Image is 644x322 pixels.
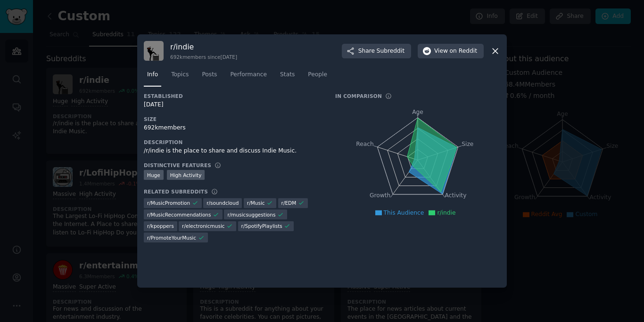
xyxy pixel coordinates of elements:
[144,170,164,180] div: Huge
[147,234,196,241] span: r/ PromoteYourMusic
[144,188,208,195] h3: Related Subreddits
[241,223,282,229] span: r/ SpotifyPlaylists
[227,211,275,218] span: r/ musicsuggestions
[305,67,330,87] a: People
[206,200,239,206] span: r/ soundcloud
[377,47,405,56] span: Subreddit
[462,141,473,147] tspan: Size
[342,44,411,59] button: ShareSubreddit
[277,67,298,87] a: Stats
[412,109,423,115] tspan: Age
[450,47,477,56] span: on Reddit
[147,200,190,206] span: r/ MusicPromotion
[144,41,164,61] img: indie
[170,54,237,60] div: 692k members since [DATE]
[147,211,211,218] span: r/ MusicRecommendations
[227,67,270,87] a: Performance
[434,47,477,56] span: View
[308,71,327,79] span: People
[230,71,267,79] span: Performance
[418,44,484,59] button: Viewon Reddit
[167,170,205,180] div: High Activity
[247,200,265,206] span: r/ Music
[384,209,424,216] span: This Audience
[144,139,322,145] h3: Description
[144,124,322,132] div: 692k members
[171,71,189,79] span: Topics
[335,93,382,99] h3: In Comparison
[144,147,322,155] div: /r/indie is the place to share and discuss Indie Music.
[147,71,158,79] span: Info
[356,141,374,147] tspan: Reach
[280,71,295,79] span: Stats
[147,223,174,229] span: r/ kpoppers
[144,162,211,169] h3: Distinctive Features
[144,116,322,122] h3: Size
[202,71,217,79] span: Posts
[198,67,220,87] a: Posts
[370,193,390,199] tspan: Growth
[358,47,405,56] span: Share
[144,101,322,109] div: [DATE]
[168,67,192,87] a: Topics
[445,193,467,199] tspan: Activity
[144,67,161,87] a: Info
[170,42,237,52] h3: r/ indie
[144,93,322,99] h3: Established
[182,223,225,229] span: r/ electronicmusic
[437,209,455,216] span: r/indie
[281,200,297,206] span: r/ EDM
